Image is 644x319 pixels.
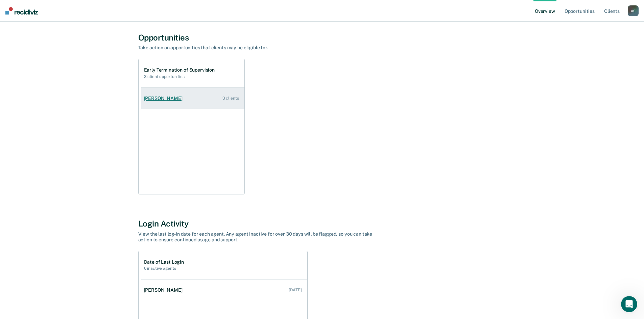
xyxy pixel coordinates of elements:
div: Take action on opportunities that clients may be eligible for. [138,45,375,51]
iframe: Intercom live chat [621,296,637,312]
div: View the last log-in date for each agent. Any agent inactive for over 30 days will be flagged, so... [138,231,375,243]
div: [PERSON_NAME] [144,287,185,293]
div: Login Activity [138,219,506,229]
h2: 3 client opportunities [144,74,215,79]
div: A S [628,5,639,16]
a: [PERSON_NAME] 3 clients [141,89,244,108]
a: [PERSON_NAME] [DATE] [141,281,307,300]
img: Recidiviz [5,7,38,15]
h2: 0 inactive agents [144,266,184,271]
h1: Date of Last Login [144,259,184,265]
h1: Early Termination of Supervision [144,67,215,73]
div: 3 clients [222,96,239,101]
div: [DATE] [289,288,302,292]
div: [PERSON_NAME] [144,96,185,101]
button: AS [628,5,639,16]
div: Opportunities [138,33,506,43]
